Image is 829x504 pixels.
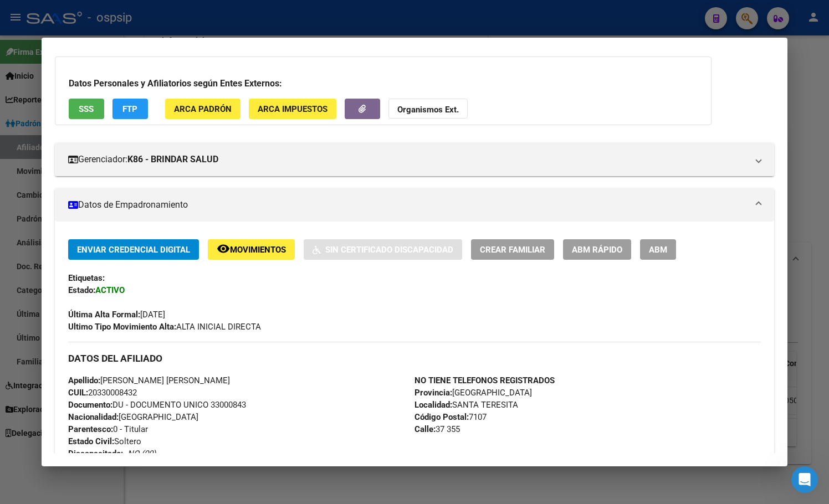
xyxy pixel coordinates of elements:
span: SSS [79,104,94,114]
span: [GEOGRAPHIC_DATA] [68,412,198,422]
span: ALTA INICIAL DIRECTA [68,322,261,332]
button: ABM Rápido [563,239,631,260]
span: Soltero [68,436,141,446]
strong: Nacionalidad: [68,412,119,422]
strong: ACTIVO [95,285,125,295]
span: ARCA Impuestos [258,104,327,114]
strong: NO TIENE TELEFONOS REGISTRADOS [415,376,555,385]
strong: CUIL: [68,388,88,398]
span: 37 355 [415,424,460,434]
span: ABM [649,245,667,255]
mat-icon: remove_red_eye [217,242,230,255]
span: FTP [122,104,137,114]
span: Movimientos [230,245,286,255]
button: Enviar Credencial Digital [68,239,199,260]
strong: Etiquetas: [68,273,105,283]
span: [GEOGRAPHIC_DATA] [415,388,532,398]
span: 0 - Titular [68,424,148,434]
button: ARCA Padrón [165,99,240,119]
span: SANTA TERESITA [415,400,518,410]
strong: Calle: [415,424,436,434]
strong: Localidad: [415,400,452,410]
strong: Parentesco: [68,424,113,434]
strong: Ultimo Tipo Movimiento Alta: [68,322,176,332]
button: Movimientos [208,239,295,260]
span: 20330008432 [68,388,137,398]
button: SSS [69,99,104,119]
strong: Apellido: [68,376,100,385]
mat-panel-title: Gerenciador: [68,153,748,166]
strong: Última Alta Formal: [68,310,140,320]
button: FTP [112,99,148,119]
strong: Provincia: [415,388,452,398]
button: Crear Familiar [471,239,554,260]
button: ABM [640,239,676,260]
button: ARCA Impuestos [249,99,336,119]
span: DU - DOCUMENTO UNICO 33000843 [68,400,246,410]
span: Sin Certificado Discapacidad [325,245,453,255]
i: NO (00) [127,449,156,459]
button: Sin Certificado Discapacidad [304,239,462,260]
strong: Código Postal: [415,412,469,422]
iframe: Intercom live chat [791,466,818,493]
h3: Datos Personales y Afiliatorios según Entes Externos: [69,77,698,90]
span: ABM Rápido [572,245,622,255]
strong: Estado: [68,285,95,295]
strong: Organismos Ext. [397,105,459,115]
mat-expansion-panel-header: Gerenciador:K86 - BRINDAR SALUD [55,143,774,176]
mat-expansion-panel-header: Datos de Empadronamiento [55,188,774,222]
span: 7107 [415,412,487,422]
span: [PERSON_NAME] [PERSON_NAME] [68,376,230,385]
span: Enviar Credencial Digital [77,245,190,255]
span: ARCA Padrón [174,104,232,114]
strong: K86 - BRINDAR SALUD [127,153,218,166]
h3: DATOS DEL AFILIADO [68,352,761,364]
strong: Discapacitado: [68,449,123,459]
button: Organismos Ext. [388,99,468,119]
span: [DATE] [68,310,165,320]
mat-panel-title: Datos de Empadronamiento [68,198,748,212]
strong: Documento: [68,400,112,410]
span: Crear Familiar [480,245,545,255]
strong: Estado Civil: [68,436,114,446]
